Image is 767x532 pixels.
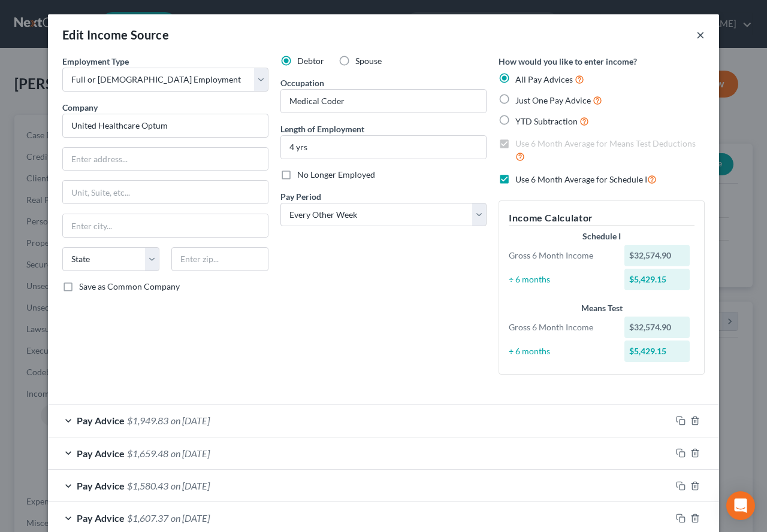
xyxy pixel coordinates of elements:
div: Means Test [509,302,694,314]
input: ex: 2 years [281,136,486,159]
input: Enter city... [63,214,268,237]
span: Just One Pay Advice [515,95,591,105]
span: YTD Subtraction [515,116,578,126]
div: Schedule I [509,230,694,242]
span: All Pay Advices [515,74,573,84]
span: Use 6 Month Average for Schedule I [515,174,647,184]
div: $5,429.15 [624,341,690,362]
span: on [DATE] [171,415,210,426]
div: $5,429.15 [624,269,690,290]
div: Gross 6 Month Income [503,321,618,333]
span: Company [62,102,98,113]
span: Pay Advice [77,512,125,524]
label: Occupation [280,77,324,89]
span: Pay Period [280,191,321,202]
div: $32,574.90 [624,317,690,338]
h5: Income Calculator [509,211,694,226]
label: Length of Employment [280,123,364,135]
span: No Longer Employed [297,169,375,180]
span: on [DATE] [171,448,210,459]
span: $1,949.83 [127,415,168,426]
span: on [DATE] [171,480,210,491]
span: Pay Advice [77,448,125,459]
input: Unit, Suite, etc... [63,181,268,203]
span: Employment Type [62,56,129,66]
span: Spouse [355,56,382,66]
span: $1,607.37 [127,512,168,524]
input: Enter zip... [171,247,268,271]
span: Save as Common Company [79,281,180,291]
span: Pay Advice [77,480,125,491]
input: Search company by name... [62,114,268,138]
div: Gross 6 Month Income [503,250,618,262]
div: Open Intercom Messenger [726,491,755,520]
input: Enter address... [63,148,268,171]
span: $1,659.48 [127,448,168,459]
span: Use 6 Month Average for Means Test Deductions [515,138,696,148]
div: Edit Income Source [62,26,169,43]
div: $32,574.90 [624,245,690,266]
div: ÷ 6 months [503,273,618,285]
span: Debtor [297,56,324,66]
span: on [DATE] [171,512,210,524]
span: Pay Advice [77,415,125,426]
input: -- [281,90,486,113]
span: $1,580.43 [127,480,168,491]
button: × [696,28,705,42]
label: How would you like to enter income? [499,55,637,68]
div: ÷ 6 months [503,345,618,357]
